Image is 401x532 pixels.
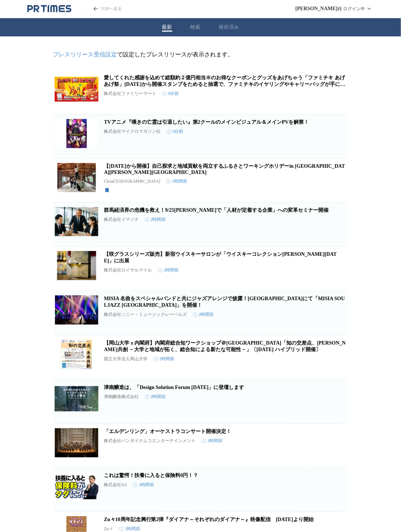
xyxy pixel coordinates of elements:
[27,4,71,13] a: PR TIMESのトップページはこちら
[104,438,196,444] p: 株式会社バンダイナムコエンターテインメント
[295,6,338,12] span: [PERSON_NAME]
[166,178,187,184] time: 1時間前
[55,428,98,457] img: 「エルデンリング」オーケストラコンサート開催決定！
[104,217,139,223] p: 株式会社イマジナ
[104,128,161,135] p: 株式会社マイクロマガジン社
[53,51,348,59] p: で設定したプレスリリースが表示されます。
[154,356,175,362] time: 2時間前
[104,311,187,318] p: 株式会社ソニー・ミュージックレーベルズ
[219,24,239,31] button: 保存済み
[119,526,140,532] time: 3時間前
[104,473,198,478] a: これは驚愕！扶養に入ると保険料0円！？
[104,296,345,308] a: MISIA 名曲をスペシャルバンドと共にジャズアレンジで披露！[GEOGRAPHIC_DATA]にて「MISIA SOULJAZZ [GEOGRAPHIC_DATA]」を開催！
[167,128,184,135] time: 9分前
[104,91,157,97] p: 株式会社ファミリーマート
[55,75,98,104] img: 愛してくれた感謝を込めて総額約２億円相当※のお得なクーポンとグッズをあげちゃう「ファミチキ あげあげ祭」9月16日から開催スタンプをためると抽選で、ファミチキのイヤリングやキャリーバッグが手に入る!?
[104,385,244,390] a: 津南醸造は、「Design Solution Forum [DATE]」に登壇します
[145,217,166,223] time: 2時間前
[104,179,161,184] p: Cloud [GEOGRAPHIC_DATA]
[53,51,117,57] a: プレスリリース受信設定
[55,207,98,236] img: 群馬経済界の危機を救え！9/25高崎で「人材が定着する企業」への変革セミナー開催
[104,251,337,263] a: 【咲グラスシリーズ販売】新宿ウイスキーサロンが「ウイスキーコレクション[PERSON_NAME][DATE]」に出展
[55,340,98,369] img: 【岡山大学 x 内閣府】内閣府総合知ワークショップ＠岡山大学「知の交差点、未来共創 －大学と地域が拓く、総合知による新たな可能性－」〔9/22,月 ハイブリッド開催〕
[55,295,98,325] img: MISIA 名曲をスペシャルバンドと共にジャズアレンジで披露！東京・NHKホールにて「MISIA SOULJAZZ FUNK CITY」を開催！
[82,6,122,12] a: PR TIMESのトップページはこちら
[104,207,329,213] a: 群馬経済界の危機を救え！9/25[PERSON_NAME]で「人材が定着する企業」への変革セミナー開催
[190,24,201,31] button: 検索
[55,163,98,192] img: 【明日から開催】自己探求と地域貢献を両立するふるさとワーキングホリデーin 滋賀県多賀町
[104,163,345,175] a: 【[DATE]から開催】自己探求と地域貢献を両立するふるさとワーキングホリデーin [GEOGRAPHIC_DATA][PERSON_NAME][GEOGRAPHIC_DATA]
[55,119,98,148] img: TVアニメ『嘆きの亡霊は引退したい』第2クールのメインビジュアル＆メインPVを解禁！
[104,356,148,362] p: 国立大学法人岡山大学
[104,267,152,273] p: 株式会社ロイヤルマイル
[133,482,154,488] time: 3時間前
[104,187,110,193] svg: 保存済み
[104,526,113,532] p: Zu々
[158,267,179,273] time: 2時間前
[104,429,232,434] a: 「エルデンリング」オーケストラコンサート開催決定！
[104,119,309,125] a: TVアニメ『嘆きの亡霊は引退したい』第2クールのメインビジュアル＆メインPVを解禁！
[145,394,166,400] time: 2時間前
[193,311,214,318] time: 2時間前
[104,482,127,488] p: 株式会社SA
[202,438,223,444] time: 3時間前
[55,251,98,280] img: 【咲グラスシリーズ販売】新宿ウイスキーサロンが「ウイスキーコレクション郡山2025」に出展
[104,75,346,94] a: 愛してくれた感謝を込めて総額約２億円相当※のお得なクーポンとグッズをあげちゃう「ファミチキ あげあげ祭」[DATE]から開催スタンプをためると抽選で、ファミチキのイヤリングやキャリーバッグが手に...
[162,91,179,97] time: 9分前
[55,384,98,413] img: 津南醸造は、「Design Solution Forum 2025」に登壇します
[55,472,98,501] img: これは驚愕！扶養に入ると保険料0円！？
[104,517,314,522] a: Zu々10周年記念興行第2弾『ダイアナ～それぞれのダイアナ～』映像配信 [DATE]より開始
[104,394,139,400] p: 津南醸造株式会社
[162,24,172,31] button: 最新
[104,340,346,352] a: 【岡山大学 x 内閣府】内閣府総合知ワークショップ＠[GEOGRAPHIC_DATA]「知の交差点、[PERSON_NAME]共創 －大学と地域が拓く、総合知による新たな可能性－」〔[DATE]...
